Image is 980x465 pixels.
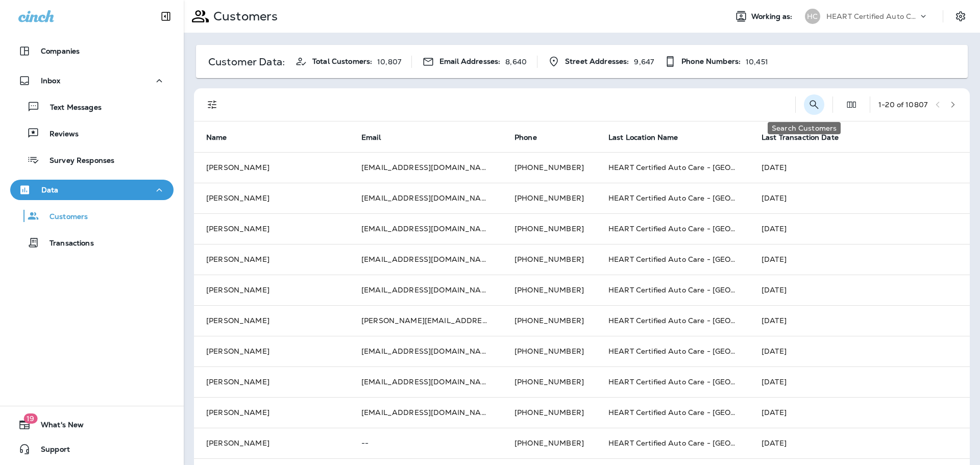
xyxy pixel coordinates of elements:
td: [EMAIL_ADDRESS][DOMAIN_NAME] [349,366,502,397]
span: HEART Certified Auto Care - [GEOGRAPHIC_DATA] [608,408,792,417]
span: HEART Certified Auto Care - [GEOGRAPHIC_DATA] [608,224,792,233]
p: Companies [41,47,80,55]
td: [DATE] [749,275,970,305]
td: [PERSON_NAME] [194,183,349,213]
span: HEART Certified Auto Care - [GEOGRAPHIC_DATA] [608,438,792,448]
button: Filters [202,94,223,115]
p: Inbox [41,77,60,85]
button: Companies [10,41,174,61]
span: Last Transaction Date [762,133,852,142]
span: Street Addresses: [565,57,629,66]
td: [PERSON_NAME][EMAIL_ADDRESS][DOMAIN_NAME] [349,305,502,336]
td: [DATE] [749,336,970,366]
td: [PERSON_NAME] [194,366,349,397]
p: 10,451 [746,58,768,66]
span: HEART Certified Auto Care - [GEOGRAPHIC_DATA] [608,255,792,264]
span: Name [206,133,240,142]
p: HEART Certified Auto Care [826,12,918,20]
td: [DATE] [749,428,970,458]
td: [PHONE_NUMBER] [502,305,596,336]
span: HEART Certified Auto Care - [GEOGRAPHIC_DATA] [608,285,792,295]
span: Total Customers: [312,57,372,66]
span: HEART Certified Auto Care - [GEOGRAPHIC_DATA] [608,193,792,203]
p: 9,647 [634,58,654,66]
td: [PHONE_NUMBER] [502,213,596,244]
td: [EMAIL_ADDRESS][DOMAIN_NAME] [349,397,502,428]
td: [PERSON_NAME] [194,397,349,428]
span: Phone [514,133,537,142]
td: [DATE] [749,305,970,336]
td: [DATE] [749,152,970,183]
button: Data [10,180,174,200]
p: Customer Data: [208,58,285,66]
td: [DATE] [749,183,970,213]
button: Edit Fields [841,94,862,115]
td: [PERSON_NAME] [194,244,349,275]
td: [DATE] [749,244,970,275]
td: [PERSON_NAME] [194,152,349,183]
p: 8,640 [505,58,527,66]
p: 10,807 [377,58,401,66]
td: [PERSON_NAME] [194,305,349,336]
div: HC [805,9,820,24]
button: Text Messages [10,96,174,117]
button: Inbox [10,70,174,91]
td: [EMAIL_ADDRESS][DOMAIN_NAME] [349,152,502,183]
td: [PHONE_NUMBER] [502,336,596,366]
p: -- [361,439,490,447]
td: [PHONE_NUMBER] [502,397,596,428]
td: [PHONE_NUMBER] [502,183,596,213]
p: Transactions [39,239,94,249]
span: What's New [31,421,84,433]
button: Settings [951,7,970,26]
td: [PHONE_NUMBER] [502,244,596,275]
span: HEART Certified Auto Care - [GEOGRAPHIC_DATA] [608,377,792,386]
td: [PERSON_NAME] [194,275,349,305]
span: Email [361,133,381,142]
button: Support [10,439,174,459]
button: Transactions [10,232,174,253]
td: [PERSON_NAME] [194,428,349,458]
span: Name [206,133,227,142]
button: Search Customers [804,94,824,115]
td: [PHONE_NUMBER] [502,275,596,305]
td: [EMAIL_ADDRESS][DOMAIN_NAME] [349,275,502,305]
p: Customers [39,212,88,222]
td: [PERSON_NAME] [194,336,349,366]
p: Reviews [39,130,79,139]
td: [EMAIL_ADDRESS][DOMAIN_NAME] [349,213,502,244]
span: Last Location Name [608,133,678,142]
td: [EMAIL_ADDRESS][DOMAIN_NAME] [349,244,502,275]
p: Customers [209,9,278,24]
span: HEART Certified Auto Care - [GEOGRAPHIC_DATA] [608,163,792,172]
td: [EMAIL_ADDRESS][DOMAIN_NAME] [349,183,502,213]
span: Phone Numbers: [681,57,741,66]
button: Customers [10,205,174,227]
span: Email Addresses: [439,57,500,66]
td: [DATE] [749,397,970,428]
span: Working as: [751,12,795,21]
td: [PHONE_NUMBER] [502,152,596,183]
span: Last Transaction Date [762,133,839,142]
span: 19 [23,413,37,424]
div: Search Customers [768,122,841,134]
td: [EMAIL_ADDRESS][DOMAIN_NAME] [349,336,502,366]
button: Collapse Sidebar [152,6,180,27]
p: Text Messages [40,103,102,113]
td: [PHONE_NUMBER] [502,366,596,397]
td: [DATE] [749,213,970,244]
button: 19What's New [10,414,174,435]
td: [DATE] [749,366,970,397]
span: HEART Certified Auto Care - [GEOGRAPHIC_DATA] [608,316,792,325]
span: Last Location Name [608,133,692,142]
span: Phone [514,133,550,142]
span: Support [31,445,70,457]
span: Email [361,133,394,142]
p: Data [41,186,59,194]
td: [PERSON_NAME] [194,213,349,244]
button: Reviews [10,123,174,144]
button: Survey Responses [10,149,174,170]
span: HEART Certified Auto Care - [GEOGRAPHIC_DATA] [608,347,792,356]
div: 1 - 20 of 10807 [878,101,927,109]
td: [PHONE_NUMBER] [502,428,596,458]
